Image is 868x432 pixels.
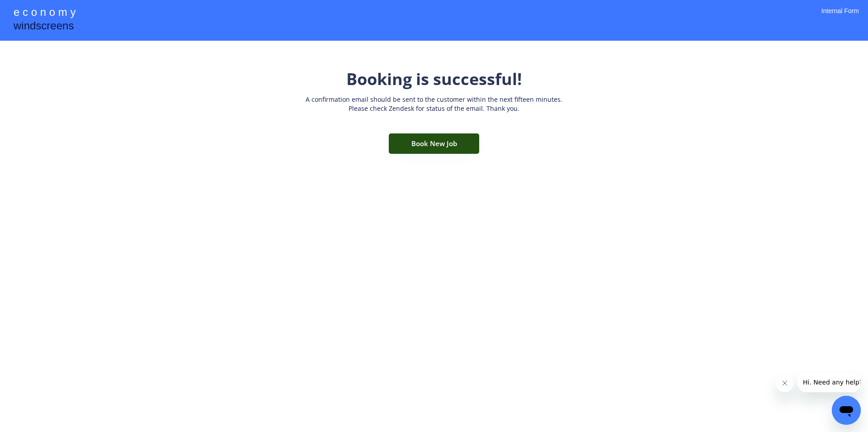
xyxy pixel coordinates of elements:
[832,396,861,425] iframe: Button to launch messaging window
[821,7,859,27] div: Internal Form
[298,95,570,115] div: A confirmation email should be sent to the customer within the next fifteen minutes. Please check...
[346,68,522,90] div: Booking is successful!
[797,372,861,392] iframe: Message from company
[5,6,65,14] span: Hi. Need any help?
[776,374,794,392] iframe: Close message
[389,133,479,154] button: Book New Job
[14,5,75,22] div: e c o n o m y
[14,18,74,36] div: windscreens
